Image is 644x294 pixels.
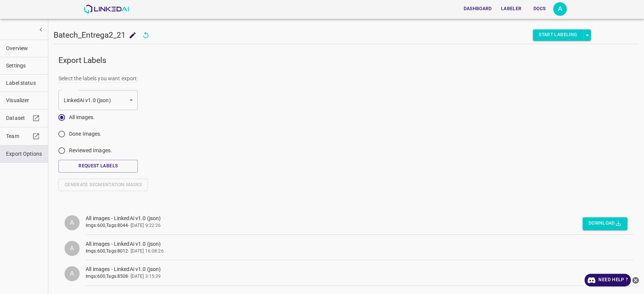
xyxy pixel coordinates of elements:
span: Tags: [106,248,117,254]
span: 600 , 8044 [86,223,128,228]
img: LinkedAI [84,5,129,14]
button: show more [34,23,48,37]
button: Labeler [498,3,524,15]
span: Overview [6,44,42,52]
a: Need Help ? [584,274,631,286]
p: - [DATE] 9:22:26 [86,222,615,229]
span: Tags: [106,223,117,228]
span: Imgs: [86,223,97,228]
span: Settings [6,62,42,70]
span: Tags: [106,274,117,279]
span: 600 , 8012 [86,248,128,254]
p: - [DATE] 3:15:39 [86,273,627,280]
button: Dashboard [460,3,495,15]
button: Docs [527,3,552,15]
span: Done Images. [69,130,102,138]
span: Imgs: [86,274,97,279]
span: Visualizer [6,96,42,104]
span: All images - LinkedAi v1.0 (json) [86,265,627,273]
a: Docs [526,1,553,17]
span: All images. [69,113,95,121]
button: close-help [631,274,640,286]
h5: Batech_Entrega2_21 [54,30,126,40]
span: Reviewed Images. [69,147,112,155]
div: A [553,2,567,16]
span: All images - LinkedAi v1.0 (json) [86,214,615,222]
button: Request Labels [58,160,138,172]
p: - [DATE] 16:08:26 [86,248,627,255]
a: Labeler [496,1,526,17]
legend: Select the labels you want export: [58,75,138,83]
span: Imgs: [86,248,97,254]
span: Export Options [6,150,42,158]
span: All images - LinkedAi v1.0 (json) [86,240,627,248]
span: Dataset [6,114,30,122]
span: Team [6,132,30,140]
button: Start Labeling [533,29,583,41]
div: A [65,266,80,281]
button: add to shopping cart [126,28,140,42]
button: Download [583,217,627,230]
span: 600 , 8508 [86,274,128,279]
button: select role [583,29,591,41]
span: Label status [6,79,42,87]
button: Open settings [553,2,567,16]
div: A [65,215,80,230]
a: Dashboard [459,1,496,17]
div: LinkedAi v1.0 (json) [58,90,138,110]
h5: Export Labels [58,55,633,66]
div: split button [533,29,591,41]
div: A [65,241,80,256]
